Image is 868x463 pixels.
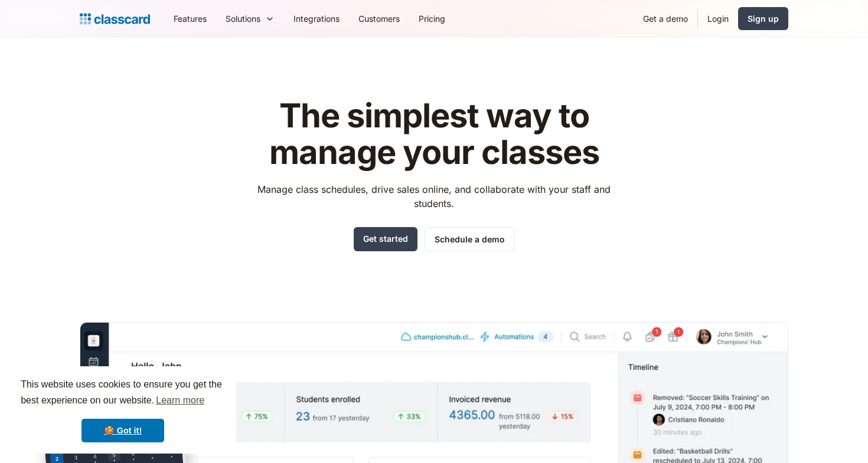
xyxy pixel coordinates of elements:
h1: The simplest way to manage your classes [247,98,622,170]
a: Pricing [409,5,455,32]
a: Features [164,5,216,32]
p: Manage class schedules, drive sales online, and collaborate with your staff and students. [247,182,622,211]
a: Get started [354,227,417,251]
a: Login [698,5,738,32]
span: This website uses cookies to ensure you get the best experience on our website. [21,377,225,409]
div: Solutions [216,5,284,32]
div: Sign up [748,12,779,25]
a: Customers [349,5,409,32]
div: Solutions [226,12,260,25]
a: Integrations [284,5,349,32]
a: dismiss cookie message [81,419,164,442]
a: Logo [80,11,150,27]
a: Sign up [738,7,788,30]
div: cookieconsent [9,366,236,454]
a: Schedule a demo [425,227,515,251]
a: Get a demo [634,5,697,32]
a: learn more about cookies [154,392,206,409]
